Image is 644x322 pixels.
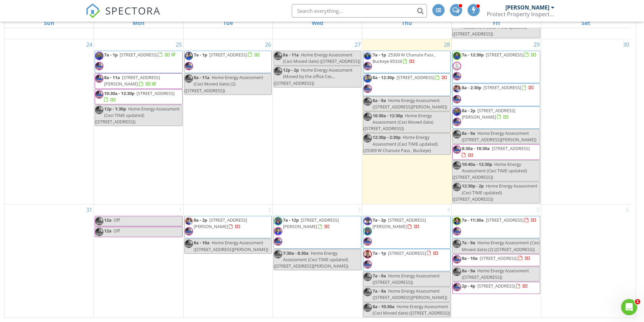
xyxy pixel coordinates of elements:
span: Home Energy Assessment (Ceci Moved date) ([STREET_ADDRESS]) [363,113,433,131]
span: Home Energy Assessment (Ceci TIME updated) ([STREET_ADDRESS]) [95,106,180,125]
a: 8a - 10a [STREET_ADDRESS] [452,254,540,266]
a: Go to August 28, 2025 [443,39,451,50]
img: img_6380.jpeg [363,227,372,236]
span: Home Energy Assessment ([STREET_ADDRESS][PERSON_NAME]) [194,240,268,252]
a: Wednesday [310,18,325,28]
a: Go to August 24, 2025 [85,39,94,50]
span: 10:30a - 12:30p [373,113,403,119]
a: 8a - 12:30p [STREET_ADDRESS] [373,74,447,80]
span: [STREET_ADDRESS] [483,84,521,91]
img: 20250324_184036.jpg [363,84,372,93]
a: Go to August 29, 2025 [532,39,541,50]
a: 7a - 1p [STREET_ADDRESS] [104,52,177,58]
img: 20250324_184036.jpg [453,72,461,80]
input: Search everything... [292,4,427,18]
a: SPECTORA [86,9,161,23]
img: 20250324_184036.jpg [274,237,282,246]
span: 2p - 4p [462,283,475,289]
img: 20250324_184036.jpg [453,268,461,276]
td: Go to September 1, 2025 [94,204,184,318]
span: 8a - 10a [462,255,478,261]
img: 20250324_184036.jpg [453,283,461,291]
span: 7a - 1p [104,52,118,58]
span: Off [114,228,120,234]
a: 7a - 11:30a [STREET_ADDRESS] [452,216,540,238]
a: Tuesday [222,18,234,28]
span: [STREET_ADDRESS] [120,52,158,58]
img: 20250324_184036.jpg [453,255,461,264]
span: 8a - 10a [194,240,210,246]
td: Go to August 26, 2025 [183,39,273,204]
td: Go to September 4, 2025 [362,204,452,318]
img: 20250324_184036.jpg [363,260,372,269]
span: 7a - 1p [373,52,386,58]
td: Go to August 31, 2025 [4,204,94,318]
img: 20250324_184036.jpg [185,240,193,248]
a: 7a - 1p 25309 W Chanute Pass , Buckeye 85326 [373,52,435,64]
span: Home Energy Assessment (Moved by the office Cec... ([STREET_ADDRESS]) [274,67,353,86]
a: 2p - 4p [STREET_ADDRESS] [452,282,540,294]
a: 7a - 12:30p [STREET_ADDRESS] [452,51,540,83]
span: [STREET_ADDRESS] [209,52,247,58]
img: 20250324_184036.jpg [274,52,282,60]
img: 20250308_135733.jpg [453,84,461,93]
a: Go to August 25, 2025 [174,39,183,50]
img: 20250324_184036.jpg [363,62,372,70]
a: 7a - 1p 25309 W Chanute Pass , Buckeye 85326 [363,51,451,73]
a: 8a - 2p [STREET_ADDRESS][PERSON_NAME] [452,106,540,129]
img: 20250324_184036.jpg [95,228,103,236]
span: Home Energy Assessment ([STREET_ADDRESS][PERSON_NAME]) [373,97,447,110]
img: The Best Home Inspection Software - Spectora [86,3,100,18]
div: Protect Property Inspections [487,11,554,18]
span: 25309 W Chanute Pass , Buckeye 85326 [373,52,435,64]
span: Home Energy Assessment ([STREET_ADDRESS]) [373,273,440,285]
a: Thursday [400,18,413,28]
span: [STREET_ADDRESS] [492,145,530,151]
img: default-user-f0147aede5fd5fa78ca7ade42f37bd4542148d508eef1c3d3ea960f66861d68b.jpg [453,62,461,70]
img: 20250324_184036.jpg [453,130,461,139]
img: img_5221.jpeg [363,74,372,83]
img: 20250324_184036.jpg [453,95,461,103]
td: Go to August 25, 2025 [94,39,184,204]
span: [STREET_ADDRESS][PERSON_NAME] [104,74,160,87]
img: 20250324_184036.jpg [185,227,193,236]
a: Go to August 27, 2025 [353,39,362,50]
a: Sunday [43,18,56,28]
span: [STREET_ADDRESS][PERSON_NAME] [283,217,339,229]
img: 20250324_184036.jpg [274,67,282,75]
span: [STREET_ADDRESS] [137,90,174,96]
span: Home Energy Assessment (Ceci TIME updated) ([STREET_ADDRESS]) [453,18,527,36]
img: 20250324_184036.jpg [453,161,461,170]
span: Home Energy Assessment ([STREET_ADDRESS]) [462,268,529,280]
a: 7a - 2p [STREET_ADDRESS][PERSON_NAME] [363,216,451,249]
a: 2p - 4p [STREET_ADDRESS] [462,283,528,289]
td: Go to September 2, 2025 [183,204,273,318]
span: Home Energy Assessment (Ceci TIME updated) ([STREET_ADDRESS]) [453,161,527,180]
a: 8:30a - 10:30a [STREET_ADDRESS] [462,145,530,158]
a: 10:30a - 12:30p [STREET_ADDRESS] [104,90,174,103]
span: 7a - 1p [373,250,386,256]
td: Go to August 30, 2025 [541,39,630,204]
span: [STREET_ADDRESS] [397,74,434,80]
span: Home Energy Assessment (Ceci Moved date) (2) ([STREET_ADDRESS]) [185,74,263,93]
img: 20250324_184036.jpg [363,97,372,106]
img: 20250324_184036.jpg [453,240,461,248]
img: img_3700.jpeg [95,52,103,60]
a: 7a - 12:30p [STREET_ADDRESS] [462,52,536,58]
span: 12:30p - 2:30p [373,134,401,140]
span: 7a - 12p [283,217,299,223]
img: 20250324_184036.jpg [185,62,193,70]
span: 10:40a - 12:30p [462,161,492,167]
a: 7a - 11:30a [STREET_ADDRESS] [462,217,536,223]
span: 8:30a - 10:30a [462,145,490,151]
span: 7a - 9a [373,273,386,279]
a: 7a - 1p [STREET_ADDRESS] [95,51,183,73]
a: Go to August 31, 2025 [85,204,94,215]
span: 8a - 2p [194,217,207,223]
span: 8a - 11a [194,74,210,80]
span: 7a - 9a [462,240,475,246]
td: Go to September 6, 2025 [541,204,630,318]
a: Go to August 30, 2025 [622,39,630,50]
a: Go to September 4, 2025 [446,204,451,215]
span: 8a - 9a [373,97,386,103]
